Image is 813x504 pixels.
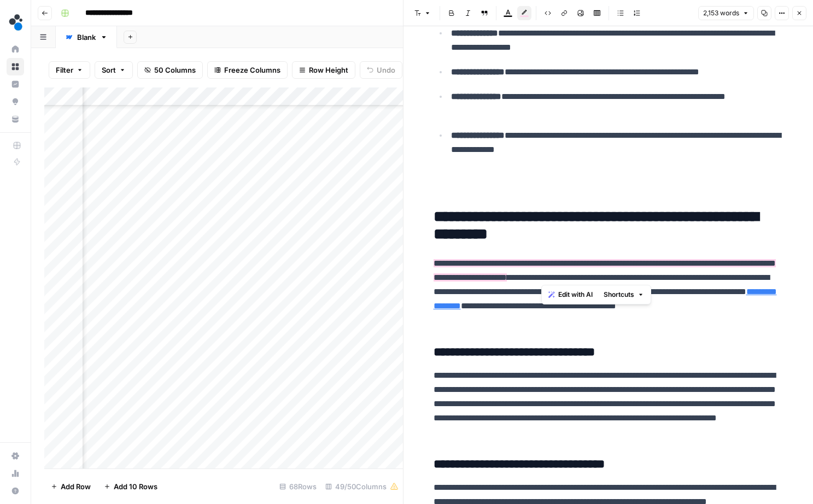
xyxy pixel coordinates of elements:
[7,482,24,500] button: Help + Support
[7,58,24,75] a: Browse
[102,65,116,75] span: Sort
[154,65,196,75] span: 50 Columns
[7,13,26,32] img: spot.ai Logo
[56,65,73,75] span: Filter
[7,9,24,36] button: Workspace: spot.ai
[599,288,648,302] button: Shortcuts
[7,75,24,93] a: Insights
[114,481,157,492] span: Add 10 Rows
[7,465,24,482] a: Usage
[95,61,133,79] button: Sort
[309,65,348,75] span: Row Height
[698,6,754,20] button: 2,153 words
[137,61,203,79] button: 50 Columns
[7,93,24,110] a: Opportunities
[703,8,739,18] span: 2,153 words
[544,288,597,302] button: Edit with AI
[77,32,96,43] div: Blank
[44,478,97,495] button: Add Row
[377,65,395,75] span: Undo
[292,61,355,79] button: Row Height
[558,290,593,300] span: Edit with AI
[49,61,90,79] button: Filter
[7,447,24,465] a: Settings
[224,65,280,75] span: Freeze Columns
[7,110,24,128] a: Your Data
[604,290,634,300] span: Shortcuts
[61,481,91,492] span: Add Row
[56,26,117,48] a: Blank
[7,40,24,58] a: Home
[97,478,164,495] button: Add 10 Rows
[207,61,288,79] button: Freeze Columns
[321,478,403,495] div: 49/50 Columns
[275,478,321,495] div: 68 Rows
[360,61,402,79] button: Undo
